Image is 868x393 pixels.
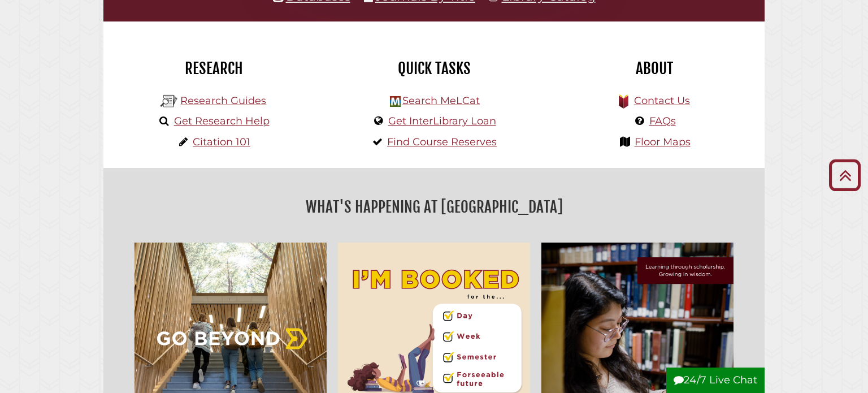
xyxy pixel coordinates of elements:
h2: What's Happening at [GEOGRAPHIC_DATA] [112,194,756,220]
img: Hekman Library Logo [390,96,401,107]
a: Get Research Help [174,115,270,127]
a: Citation 101 [193,136,250,148]
a: FAQs [649,115,676,127]
a: Get InterLibrary Loan [388,115,496,127]
a: Find Course Reserves [387,136,497,148]
h2: Quick Tasks [332,59,536,78]
h2: About [553,59,756,78]
a: Floor Maps [635,136,691,148]
img: Hekman Library Logo [160,93,177,110]
a: Contact Us [634,94,690,107]
a: Research Guides [180,94,266,107]
h2: Research [112,59,315,78]
a: Search MeLCat [402,94,480,107]
a: Back to Top [824,166,865,184]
